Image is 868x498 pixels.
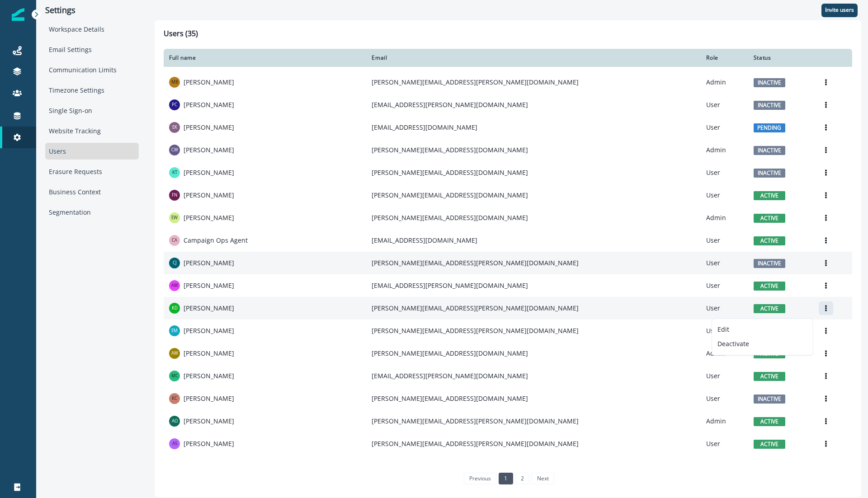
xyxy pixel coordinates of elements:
[701,365,748,387] td: User
[701,252,748,274] td: User
[172,442,177,446] div: Aarushi Sawhney
[366,71,701,94] td: [PERSON_NAME][EMAIL_ADDRESS][PERSON_NAME][DOMAIN_NAME]
[701,229,748,252] td: User
[171,351,178,356] div: Alicia Wilson
[754,395,785,404] span: inactive
[754,146,785,155] span: inactive
[701,387,748,410] td: User
[366,319,701,342] td: [PERSON_NAME][EMAIL_ADDRESS][PERSON_NAME][DOMAIN_NAME]
[184,123,234,132] p: [PERSON_NAME]
[366,116,701,139] td: [EMAIL_ADDRESS][DOMAIN_NAME]
[706,54,742,61] div: Role
[184,191,234,200] p: [PERSON_NAME]
[172,238,177,243] div: Campaign Ops Agent
[45,82,139,99] div: Timezone Settings
[754,282,785,291] span: active
[184,439,234,448] p: [PERSON_NAME]
[366,161,701,184] td: [PERSON_NAME][EMAIL_ADDRESS][DOMAIN_NAME]
[171,374,178,378] div: Mei Chuong
[366,432,701,455] td: [PERSON_NAME][EMAIL_ADDRESS][PERSON_NAME][DOMAIN_NAME]
[45,122,139,139] div: Website Tracking
[184,349,234,358] p: [PERSON_NAME]
[184,417,234,426] p: [PERSON_NAME]
[372,54,695,61] div: Email
[754,440,785,449] span: active
[712,337,812,351] button: Deactivate
[819,256,833,270] button: Options
[366,365,701,387] td: [EMAIL_ADDRESS][PERSON_NAME][DOMAIN_NAME]
[171,329,178,333] div: Elizabeth Martinez
[366,387,701,410] td: [PERSON_NAME][EMAIL_ADDRESS][DOMAIN_NAME]
[184,394,234,403] p: [PERSON_NAME]
[366,94,701,116] td: [EMAIL_ADDRESS][PERSON_NAME][DOMAIN_NAME]
[701,297,748,319] td: User
[754,123,785,132] span: pending
[819,414,833,428] button: Options
[754,304,785,313] span: active
[171,148,178,152] div: Chris Willis
[366,184,701,207] td: [PERSON_NAME][EMAIL_ADDRESS][DOMAIN_NAME]
[819,211,833,225] button: Options
[819,279,833,292] button: Options
[45,204,139,221] div: Segmentation
[184,371,234,381] p: [PERSON_NAME]
[184,326,234,335] p: [PERSON_NAME]
[45,5,139,15] p: Settings
[172,103,177,107] div: Prekesh Chavda
[819,347,833,360] button: Options
[754,101,785,110] span: inactive
[819,75,833,89] button: Options
[515,473,529,484] a: Page 2
[172,306,178,310] div: Kelsey Dillon
[184,258,234,268] p: [PERSON_NAME]
[819,234,833,247] button: Options
[366,297,701,319] td: [PERSON_NAME][EMAIL_ADDRESS][PERSON_NAME][DOMAIN_NAME]
[701,274,748,297] td: User
[184,146,234,155] p: [PERSON_NAME]
[45,41,139,58] div: Email Settings
[366,342,701,365] td: [PERSON_NAME][EMAIL_ADDRESS][DOMAIN_NAME]
[701,139,748,161] td: Admin
[701,161,748,184] td: User
[825,7,854,13] p: Invite users
[45,21,139,38] div: Workspace Details
[184,78,234,87] p: [PERSON_NAME]
[171,216,178,220] div: Ethan White
[819,301,833,315] button: Options
[712,322,812,337] button: Edit
[754,78,785,87] span: inactive
[45,183,139,200] div: Business Context
[173,261,177,265] div: Chandler Jocius
[184,304,234,313] p: [PERSON_NAME]
[819,166,833,179] button: Options
[45,102,139,119] div: Single Sign-on
[462,473,555,484] ul: Pagination
[172,170,177,175] div: Krystle Trankito
[366,410,701,432] td: [PERSON_NAME][EMAIL_ADDRESS][PERSON_NAME][DOMAIN_NAME]
[184,213,234,222] p: [PERSON_NAME]
[184,236,248,245] p: Campaign Ops Agent
[366,139,701,161] td: [PERSON_NAME][EMAIL_ADDRESS][DOMAIN_NAME]
[754,191,785,200] span: active
[819,188,833,202] button: Options
[172,125,177,130] div: Eleni Karandreas
[172,193,177,197] div: Francesca Nolan
[701,410,748,432] td: Admin
[164,29,852,42] h1: Users (35)
[819,369,833,383] button: Options
[754,372,785,381] span: active
[12,8,24,21] img: Inflection
[701,71,748,94] td: Admin
[754,417,785,426] span: active
[819,98,833,112] button: Options
[701,116,748,139] td: User
[821,4,858,17] button: Invite users
[754,259,785,268] span: inactive
[45,143,139,160] div: Users
[184,100,234,109] p: [PERSON_NAME]
[754,54,808,61] div: Status
[754,169,785,178] span: inactive
[169,54,361,61] div: Full name
[701,94,748,116] td: User
[45,163,139,180] div: Erasure Requests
